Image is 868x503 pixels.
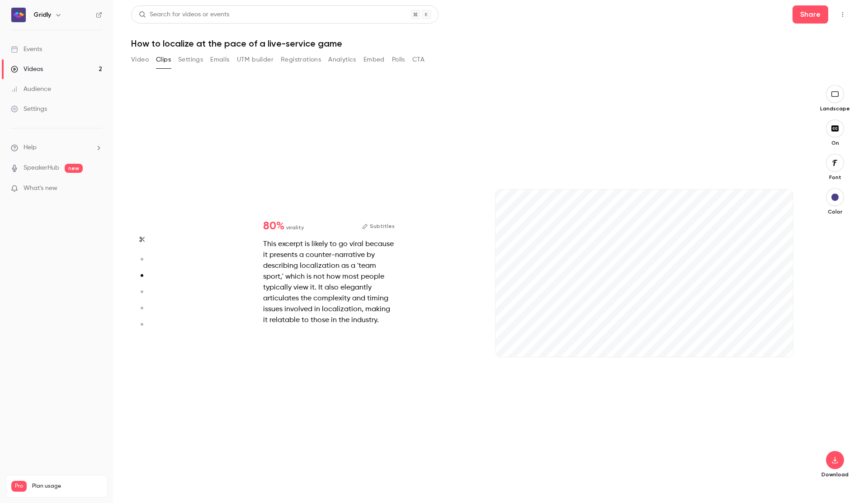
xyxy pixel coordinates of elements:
[11,143,102,152] li: help-dropdown-opener
[131,52,149,67] button: Video
[793,5,828,24] button: Share
[14,24,22,31] img: website_grey.svg
[820,105,850,112] p: Landscape
[100,53,152,59] div: Keywords by Traffic
[14,14,22,22] img: logo_orange.svg
[11,481,27,492] span: Pro
[24,24,99,31] div: Domain: [DOMAIN_NAME]
[286,223,304,232] span: virality
[237,52,274,67] button: UTM builder
[263,221,284,232] span: 80 %
[281,52,321,67] button: Registrations
[11,85,51,94] div: Audience
[412,52,425,67] button: CTA
[363,52,385,67] button: Embed
[90,52,97,60] img: tab_keywords_by_traffic_grey.svg
[65,164,83,173] span: new
[821,471,849,478] p: Download
[91,185,102,193] iframe: Noticeable Trigger
[11,65,43,74] div: Videos
[25,14,44,22] div: v 4.0.25
[178,52,203,67] button: Settings
[210,52,229,67] button: Emails
[24,163,59,173] a: SpeakerHub
[835,7,850,22] button: Top Bar Actions
[11,104,47,114] div: Settings
[821,174,849,181] p: Font
[24,184,57,193] span: What's new
[156,52,171,67] button: Clips
[328,52,356,67] button: Analytics
[821,208,849,215] p: Color
[263,239,395,326] div: This excerpt is likely to go viral because it presents a counter-narrative by describing localiza...
[392,52,405,67] button: Polls
[33,10,51,19] h6: Gridly
[11,8,26,22] img: Gridly
[362,221,395,232] button: Subtitles
[24,143,37,152] span: Help
[24,52,32,60] img: tab_domain_overview_orange.svg
[34,53,81,59] div: Domain Overview
[11,45,42,54] div: Events
[32,483,102,490] span: Plan usage
[131,38,850,49] h1: How to localize at the pace of a live-service game
[139,10,229,19] div: Search for videos or events
[821,139,849,147] p: On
